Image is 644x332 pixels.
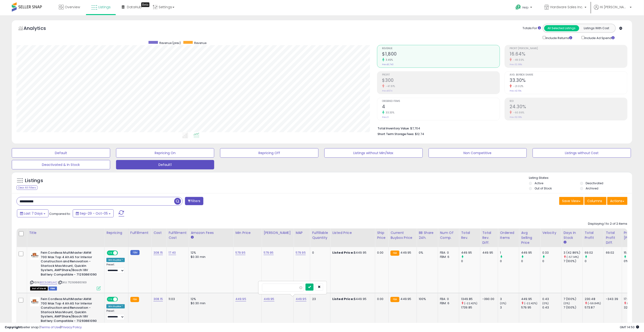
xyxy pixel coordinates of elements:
[235,230,260,235] div: Min Price
[332,230,373,235] div: Listed Price
[542,301,549,305] small: (0%)
[106,263,125,274] div: Preset:
[606,230,620,245] div: Total Profit Diff.
[510,74,627,76] span: Avg. Buybox Share
[510,78,627,84] h2: 33.30%
[521,259,540,263] div: 0
[332,250,354,255] b: Listed Price:
[29,230,102,235] div: Title
[586,181,604,185] label: Deactivated
[510,116,522,119] small: Prev: 62.08%
[500,230,517,240] div: Ordered Items
[461,305,480,310] div: 1739.85
[312,230,328,240] div: Fulfillable Quantity
[106,230,126,235] div: Repricing
[185,197,203,205] button: Filters
[588,199,602,203] span: Columns
[332,297,354,301] b: Listed Price:
[563,301,570,305] small: (0%)
[25,177,43,184] h5: Listings
[382,51,500,58] h2: $1,800
[510,47,627,50] span: Profit [PERSON_NAME]
[384,84,395,88] small: -47.81%
[296,230,308,235] div: MAP
[512,1,537,15] a: Help
[40,280,57,284] a: B0C5GR5JHC
[382,63,394,66] small: Prev: $1,740
[191,230,231,235] div: Amazon Fees
[482,297,494,301] div: -390.00
[606,251,618,255] div: 69.02
[390,297,399,302] small: FBA
[482,230,496,245] div: Total Rev. Diff.
[510,63,522,66] small: Prev: 32.98%
[141,2,149,7] div: Tooltip anchor
[116,160,214,169] button: Default1
[461,251,480,255] div: 449.95
[500,251,519,255] div: 1
[539,35,578,40] div: Include Returns
[382,78,500,84] h2: $300
[515,4,521,10] i: Get Help
[332,251,371,255] div: $449.95
[567,255,579,259] small: (-57.14%)
[585,259,604,263] div: 0
[563,259,583,263] div: 7 (100%)
[24,25,55,33] h5: Analytics
[73,209,114,217] button: Sep-29 - Oct-05
[578,35,622,40] div: Include Ad Spend
[194,41,207,45] span: Revenue
[191,297,230,301] div: 12%
[24,211,43,216] span: Last 7 Days
[169,250,176,255] a: 17.40
[419,251,434,255] div: 0%
[153,250,163,255] a: 308.15
[106,309,125,320] div: Preset:
[500,301,507,305] small: (0%)
[606,297,618,301] div: -343.39
[521,297,540,301] div: 449.95
[500,297,519,301] div: 3
[563,297,583,301] div: 7 (100%)
[500,305,519,310] div: 3
[440,255,455,259] div: FBM: 6
[324,148,423,158] button: Listings without Min/Max
[588,222,628,226] div: Displaying 1 to 2 of 2 items
[382,100,500,103] span: Ordered Items
[521,251,540,255] div: 449.95
[332,297,371,301] div: $449.95
[521,305,540,310] div: 579.95
[160,41,181,45] span: Revenue (prev)
[220,148,318,158] button: Repricing Off
[48,287,57,291] span: FBM
[191,301,230,305] div: $0.30 min
[384,111,394,114] small: 33.33%
[264,250,274,255] a: 579.95
[30,251,101,290] div: ASIN:
[30,287,48,291] span: All listings that are currently out of stock and unavailable for purchase on Amazon
[401,297,411,301] span: 449.95
[563,305,583,310] div: 7 (100%)
[464,301,478,305] small: (-22.42%)
[382,89,393,92] small: Prev: $574
[563,230,581,240] div: Days In Stock
[40,325,60,329] a: Terms of Use
[500,259,519,263] div: 0
[551,5,583,9] span: Hardware Sales Inc.
[627,301,640,305] small: (-48.24%)
[106,304,125,308] div: Win BuyBox *
[378,126,410,130] b: Total Inventory Value:
[401,250,411,255] span: 449.95
[130,297,139,302] small: FBA
[191,251,230,255] div: 12%
[5,325,82,330] div: seller snap | |
[544,25,579,31] button: All Selected Listings
[377,230,386,240] div: Ship Price
[512,111,525,114] small: -60.86%
[235,250,246,255] a: 579.95
[584,197,607,205] button: Columns
[61,325,82,329] a: Privacy Policy
[585,297,604,301] div: 230.48
[312,297,327,301] div: 23
[600,5,628,9] span: Hi [PERSON_NAME]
